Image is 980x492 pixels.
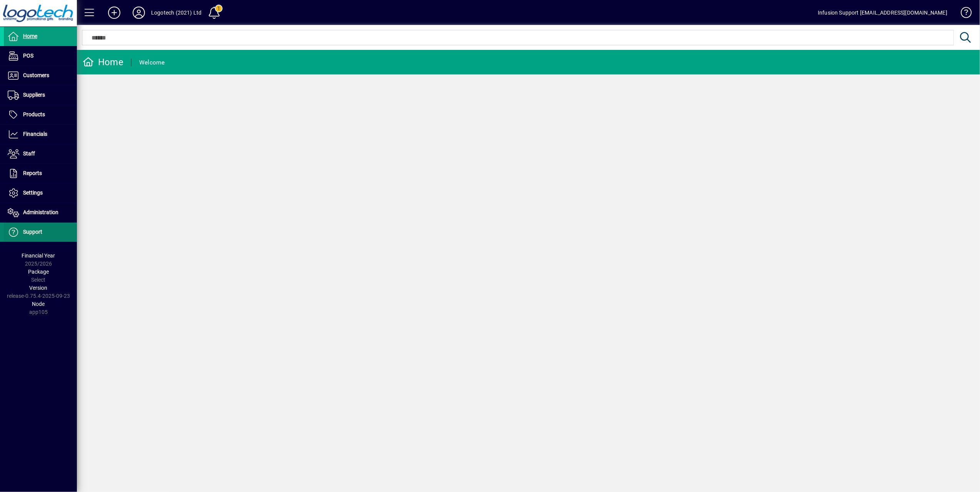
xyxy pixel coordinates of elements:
span: Version [30,285,48,291]
button: Profile [126,6,151,20]
div: Logotech (2021) Ltd [151,7,201,19]
span: Node [32,301,45,307]
a: Administration [4,203,77,222]
a: Customers [4,66,77,85]
span: Administration [23,209,58,215]
span: Reports [23,170,42,176]
button: Add [102,6,126,20]
a: Reports [4,164,77,183]
div: Welcome [139,56,165,69]
span: Customers [23,72,49,78]
span: POS [23,53,33,59]
span: Home [23,33,37,39]
span: Financial Year [22,253,55,259]
span: Support [23,229,42,235]
a: Support [4,223,77,242]
div: Infusion Support [EMAIL_ADDRESS][DOMAIN_NAME] [818,7,947,19]
span: Products [23,111,45,117]
a: Settings [4,183,77,203]
a: Products [4,105,77,124]
span: Suppliers [23,92,45,98]
span: Settings [23,190,43,196]
a: POS [4,46,77,66]
span: Financials [23,131,47,137]
span: Package [28,269,49,275]
div: Home [83,56,123,68]
a: Knowledge Base [955,2,970,26]
a: Staff [4,144,77,163]
span: Staff [23,150,35,157]
a: Suppliers [4,86,77,105]
a: Financials [4,125,77,144]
